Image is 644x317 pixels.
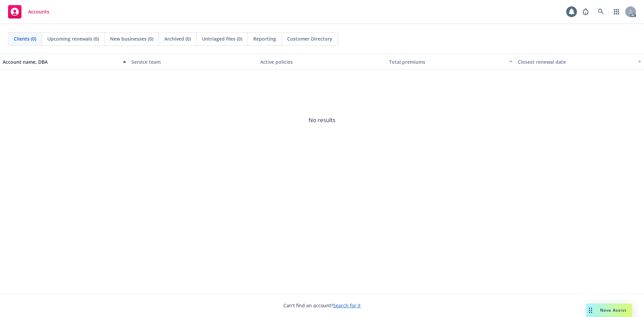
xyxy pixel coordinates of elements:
[594,5,608,18] a: Search
[600,307,627,313] span: Nova Assist
[386,54,515,70] button: Total premiums
[14,35,36,42] span: Clients (0)
[586,304,632,317] button: Nova Assist
[164,35,191,42] span: Archived (0)
[586,304,595,317] div: Drag to move
[515,54,644,70] button: Closest renewal date
[389,58,505,65] div: Total premiums
[131,58,255,65] div: Service team
[110,35,153,42] span: New businesses (0)
[5,2,52,21] a: Accounts
[287,35,332,42] span: Customer Directory
[610,5,623,18] a: Switch app
[579,5,592,18] a: Report a Bug
[518,58,634,65] div: Closest renewal date
[28,9,49,14] span: Accounts
[3,58,119,65] div: Account name, DBA
[129,54,258,70] button: Service team
[253,35,276,42] span: Reporting
[333,302,361,309] a: Search for it
[47,35,99,42] span: Upcoming renewals (0)
[258,54,386,70] button: Active policies
[260,58,384,65] div: Active policies
[283,302,361,309] span: Can't find an account?
[202,35,242,42] span: Untriaged files (0)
